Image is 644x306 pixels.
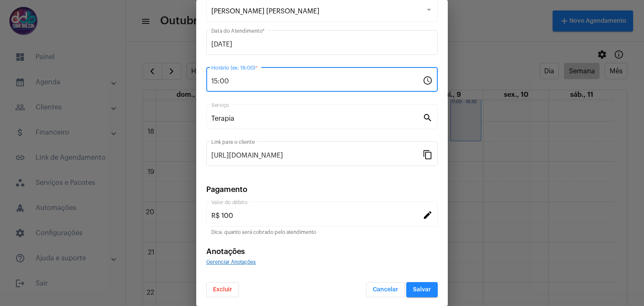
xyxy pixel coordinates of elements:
[423,210,433,220] mat-icon: edit
[423,75,433,85] mat-icon: schedule
[206,186,247,193] span: Pagamento
[206,248,245,255] span: Anotações
[211,230,316,236] mat-hint: Dica: quanto será cobrado pelo atendimento
[211,78,423,85] input: Horário
[373,287,398,293] span: Cancelar
[423,149,433,159] mat-icon: content_copy
[206,282,239,297] button: Excluir
[206,259,256,265] span: Gerenciar Anotações
[211,8,319,15] span: [PERSON_NAME] [PERSON_NAME]
[366,282,405,297] button: Cancelar
[406,282,438,297] button: Salvar
[413,287,431,293] span: Salvar
[211,152,423,159] input: Link
[211,212,423,220] input: Valor
[423,112,433,122] mat-icon: search
[213,287,232,293] span: Excluir
[211,115,423,122] input: Pesquisar serviço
